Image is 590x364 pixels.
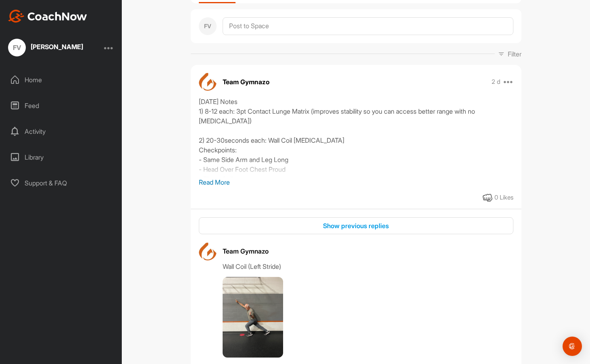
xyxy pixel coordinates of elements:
div: [PERSON_NAME] [31,44,83,50]
div: 0 Likes [494,193,513,202]
div: Home [4,70,118,90]
p: Team Gymnazo [223,77,269,87]
div: Wall Coil (Left Stride) [223,262,513,271]
div: Library [4,147,118,167]
div: Open Intercom Messenger [563,337,582,356]
p: Filter [508,49,521,59]
img: avatar [199,243,217,260]
img: avatar [199,73,217,91]
img: media [223,277,283,358]
div: FV [8,39,26,56]
div: FV [199,17,217,35]
div: Feed [4,96,118,116]
p: 2 d [492,78,500,86]
div: Team Gymnazo [223,246,513,256]
div: Show previous replies [205,221,507,231]
p: Read More [199,177,513,187]
div: Support & FAQ [4,173,118,193]
div: [DATE] Notes 1) 8-12 each: 3pt Contact Lunge Matrix (improves stability so you can access better ... [199,97,513,177]
div: Activity [4,121,118,141]
img: CoachNow [8,10,87,23]
button: Show previous replies [199,217,513,235]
